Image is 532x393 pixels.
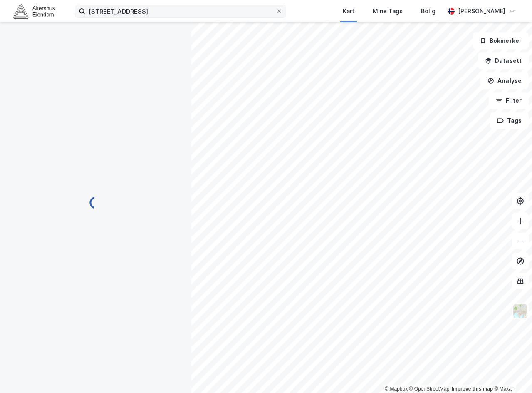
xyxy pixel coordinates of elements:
[13,4,55,18] img: akershus-eiendom-logo.9091f326c980b4bce74ccdd9f866810c.svg
[478,52,529,69] button: Datasett
[385,386,408,392] a: Mapbox
[452,386,493,392] a: Improve this map
[421,6,435,16] div: Bolig
[89,196,102,209] img: spinner.a6d8c91a73a9ac5275cf975e30b51cfb.svg
[409,386,450,392] a: OpenStreetMap
[489,92,529,109] button: Filter
[512,303,528,319] img: Z
[480,72,529,89] button: Analyse
[343,6,354,16] div: Kart
[458,6,505,16] div: [PERSON_NAME]
[473,32,529,49] button: Bokmerker
[490,112,529,129] button: Tags
[490,353,532,393] iframe: Chat Widget
[490,353,532,393] div: Kontrollprogram for chat
[85,5,276,17] input: Søk på adresse, matrikkel, gårdeiere, leietakere eller personer
[373,6,403,16] div: Mine Tags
